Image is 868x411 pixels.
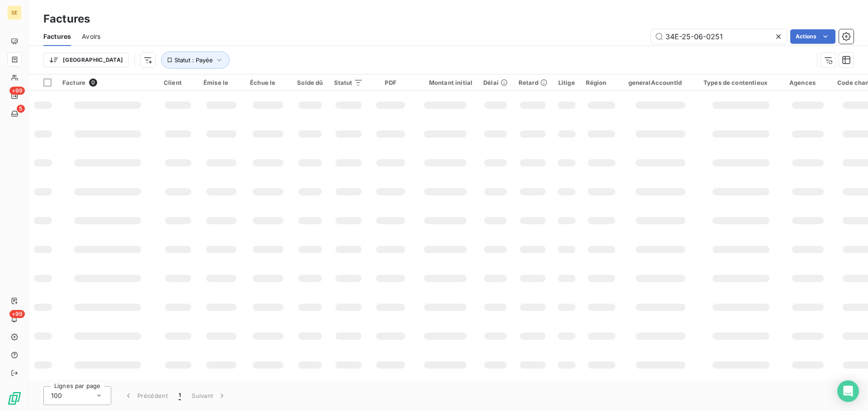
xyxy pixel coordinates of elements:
div: Émise le [203,79,239,86]
span: 100 [51,391,62,400]
button: Suivant [186,386,232,405]
div: PDF [374,79,407,86]
div: Région [586,79,618,86]
img: Logo LeanPay [7,391,22,406]
button: Précédent [118,386,173,405]
button: Statut : Payée [161,51,230,69]
div: Litige [558,79,575,86]
button: Actions [790,29,835,44]
div: Retard [519,79,547,86]
div: Montant initial [418,79,472,86]
span: Statut : Payée [175,56,213,64]
div: Open Intercom Messenger [837,380,859,402]
span: 0 [89,79,97,87]
div: Délai [483,79,508,86]
div: Agences [789,79,826,86]
h3: Factures [43,11,90,27]
div: Statut [334,79,363,86]
a: 5 [7,106,21,121]
div: SE [7,5,22,20]
div: Types de contentieux [703,79,778,86]
span: Facture [62,79,85,86]
div: Client [164,79,193,86]
button: 1 [173,386,186,405]
a: +99 [7,88,21,103]
span: 1 [179,391,181,400]
span: 5 [17,105,25,113]
span: +99 [9,310,25,318]
input: Rechercher [651,29,787,44]
span: +99 [9,87,25,95]
span: Factures [43,32,71,41]
div: Solde dû [297,79,323,86]
span: Avoirs [82,32,100,41]
button: [GEOGRAPHIC_DATA] [43,53,129,67]
div: generalAccountId [628,79,693,86]
div: Échue le [250,79,286,86]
